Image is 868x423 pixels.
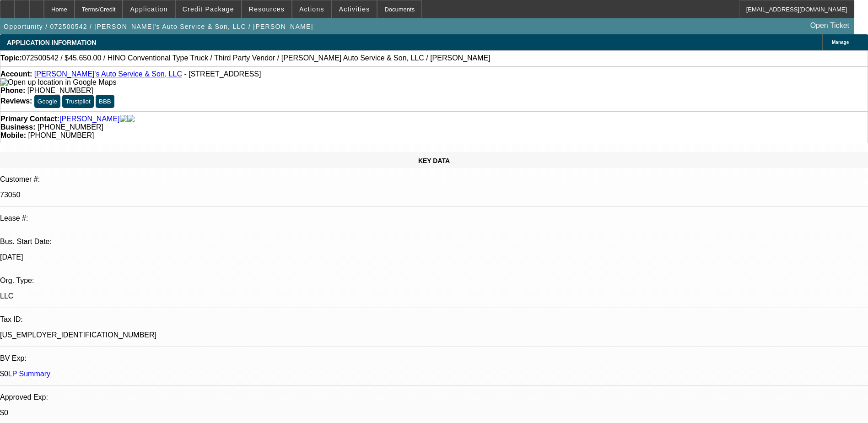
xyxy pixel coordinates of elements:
[96,95,114,108] button: BBB
[242,0,291,18] button: Resources
[0,54,22,62] strong: Topic:
[0,87,25,94] strong: Phone:
[120,115,127,123] img: facebook-icon.png
[807,18,853,33] a: Open Ticket
[4,23,313,30] span: Opportunity / 072500542 / [PERSON_NAME]'s Auto Service & Son, LLC / [PERSON_NAME]
[127,115,135,123] img: linkedin-icon.png
[249,5,285,13] span: Resources
[34,70,182,78] a: [PERSON_NAME]'s Auto Service & Son, LLC
[0,78,116,86] a: View Google Maps
[0,115,59,123] strong: Primary Contact:
[0,123,35,131] strong: Business:
[418,157,450,164] span: KEY DATA
[62,95,93,108] button: Trustpilot
[130,5,167,13] span: Application
[332,0,377,18] button: Activities
[27,87,93,94] span: [PHONE_NUMBER]
[183,5,234,13] span: Credit Package
[34,95,60,108] button: Google
[59,115,120,123] a: [PERSON_NAME]
[8,370,50,378] a: LP Summary
[0,78,116,87] img: Open up location in Google Maps
[38,123,103,131] span: [PHONE_NUMBER]
[184,70,261,78] span: - [STREET_ADDRESS]
[123,0,174,18] button: Application
[176,0,241,18] button: Credit Package
[28,131,94,139] span: [PHONE_NUMBER]
[299,5,324,13] span: Actions
[0,97,32,105] strong: Reviews:
[0,70,32,78] strong: Account:
[22,54,491,62] span: 072500542 / $45,650.00 / HINO Conventional Type Truck / Third Party Vendor / [PERSON_NAME] Auto S...
[832,40,849,45] span: Manage
[292,0,331,18] button: Actions
[339,5,370,13] span: Activities
[0,131,26,139] strong: Mobile:
[7,39,96,46] span: APPLICATION INFORMATION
